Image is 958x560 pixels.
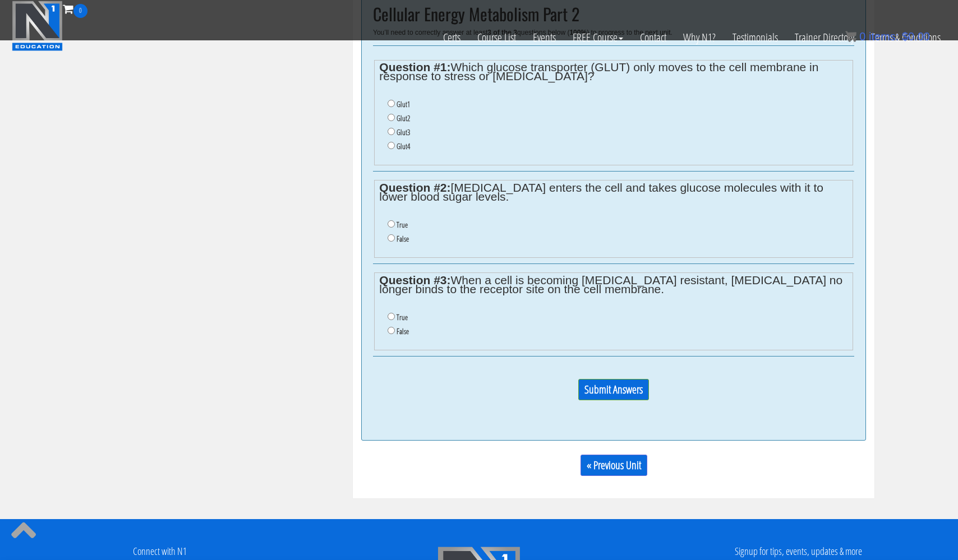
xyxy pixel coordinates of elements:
span: 0 [859,30,865,43]
a: 0 items: $0.00 [845,30,930,43]
span: 0 [73,4,87,18]
a: FREE Course [564,18,632,57]
label: False [397,234,409,243]
label: Glut2 [397,114,410,123]
a: Terms & Conditions [863,18,949,57]
strong: Question #2: [379,181,450,194]
legend: [MEDICAL_DATA] enters the cell and takes glucose molecules with it to lower blood sugar levels. [379,183,848,201]
label: True [397,313,408,322]
input: Submit Answers [578,379,649,400]
a: Why N1? [675,18,724,57]
a: Events [524,18,564,57]
a: Contact [632,18,675,57]
span: items: [869,30,899,43]
a: Trainer Directory [786,18,863,57]
strong: Question #1: [379,61,450,73]
a: 0 [63,1,87,16]
img: n1-education [12,1,63,51]
a: Certs [435,18,469,57]
bdi: 0.00 [902,30,930,43]
strong: Question #3: [379,274,450,286]
label: Glut4 [397,142,410,151]
a: « Previous Unit [581,455,647,476]
legend: When a cell is becoming [MEDICAL_DATA] resistant, [MEDICAL_DATA] no longer binds to the receptor ... [379,276,848,294]
h4: Connect with N1 [8,546,311,557]
label: True [397,220,408,229]
label: Glut1 [397,100,410,109]
label: False [397,327,409,336]
legend: Which glucose transporter (GLUT) only moves to the cell membrane in response to stress or [MEDICA... [379,63,848,81]
h4: Signup for tips, events, updates & more [647,546,950,557]
img: icon11.png [845,31,856,42]
a: Testimonials [724,18,786,57]
label: Glut3 [397,128,410,137]
a: Course List [469,18,524,57]
span: $ [902,30,908,43]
